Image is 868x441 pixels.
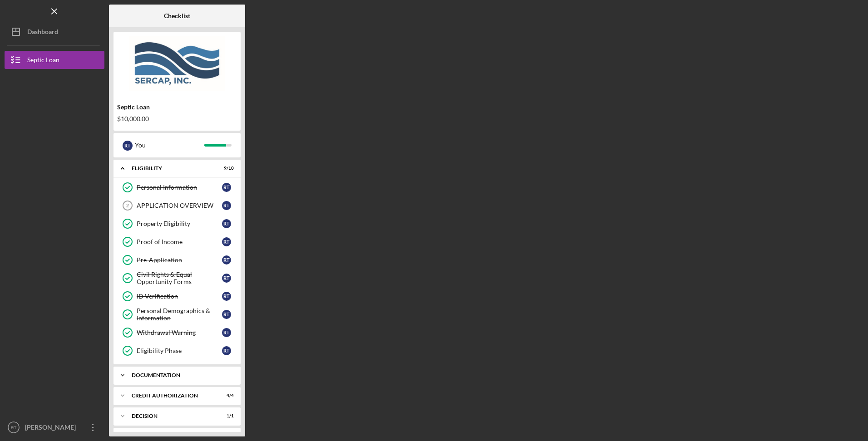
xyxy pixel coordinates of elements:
[118,196,236,215] a: 2APPLICATION OVERVIEWRT
[135,137,204,153] div: You
[118,215,236,233] a: Property EligibilityRT
[132,393,211,398] div: CREDIT AUTHORIZATION
[27,51,59,71] div: Septic Loan
[5,418,104,436] button: RT[PERSON_NAME]
[137,256,222,264] div: Pre-Application
[11,425,17,430] text: RT
[222,237,231,246] div: R T
[132,372,229,378] div: Documentation
[118,305,236,323] a: Personal Demographics & InformationRT
[137,202,222,209] div: APPLICATION OVERVIEW
[222,346,231,355] div: R T
[137,220,222,227] div: Property Eligibility
[137,293,222,300] div: ID Verification
[222,255,231,265] div: R T
[117,103,237,111] div: Septic Loan
[137,347,222,354] div: Eligibility Phase
[27,23,58,43] div: Dashboard
[222,201,231,210] div: R T
[118,269,236,287] a: Civil Rights & Equal Opportunity FormsRT
[5,23,104,41] button: Dashboard
[123,141,133,151] div: R T
[113,36,241,91] img: Product logo
[222,183,231,192] div: R T
[23,418,82,439] div: [PERSON_NAME]
[137,307,222,322] div: Personal Demographics & Information
[118,251,236,269] a: Pre-ApplicationRT
[217,166,234,171] div: 9 / 10
[217,413,234,419] div: 1 / 1
[222,310,231,319] div: R T
[118,287,236,305] a: ID VerificationRT
[137,329,222,336] div: Withdrawal Warning
[164,12,190,20] b: Checklist
[118,323,236,342] a: Withdrawal WarningRT
[137,238,222,245] div: Proof of Income
[222,292,231,301] div: R T
[132,413,211,419] div: Decision
[137,271,222,285] div: Civil Rights & Equal Opportunity Forms
[137,184,222,191] div: Personal Information
[222,274,231,283] div: R T
[222,219,231,228] div: R T
[222,328,231,337] div: R T
[5,51,104,69] button: Septic Loan
[117,115,237,122] div: $10,000.00
[118,342,236,360] a: Eligibility PhaseRT
[132,166,211,171] div: Eligibility
[126,203,129,208] tspan: 2
[118,233,236,251] a: Proof of IncomeRT
[217,393,234,398] div: 4 / 4
[118,178,236,196] a: Personal InformationRT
